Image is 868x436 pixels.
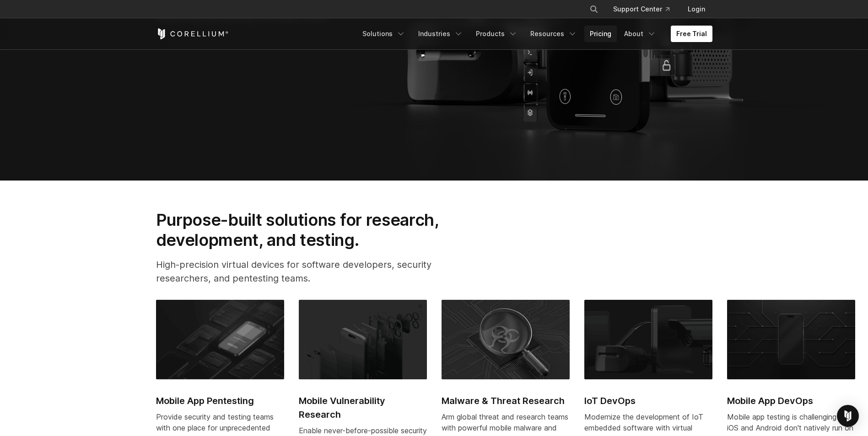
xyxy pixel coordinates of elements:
img: Mobile App Pentesting [156,300,284,379]
a: Pricing [584,26,617,42]
img: Mobile Vulnerability Research [299,300,427,379]
h2: IoT DevOps [584,394,712,408]
a: Industries [413,26,469,42]
a: Free Trial [671,26,712,42]
h2: Purpose-built solutions for research, development, and testing. [156,210,468,250]
h2: Mobile App Pentesting [156,394,284,408]
h2: Mobile App DevOps [727,394,855,408]
a: Solutions [357,26,411,42]
div: Navigation Menu [357,26,712,42]
h2: Mobile Vulnerability Research [299,394,427,421]
img: IoT DevOps [584,300,712,379]
a: Corellium Home [156,28,229,39]
h2: Malware & Threat Research [442,394,570,408]
div: Open Intercom Messenger [837,405,859,427]
a: Products [470,26,523,42]
button: Search [586,1,602,17]
p: High-precision virtual devices for software developers, security researchers, and pentesting teams. [156,258,468,285]
a: Login [680,1,712,17]
a: About [619,26,662,42]
div: Navigation Menu [578,1,712,17]
a: Resources [525,26,582,42]
img: Mobile App DevOps [727,300,855,379]
img: Malware & Threat Research [442,300,570,379]
a: Support Center [606,1,677,17]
